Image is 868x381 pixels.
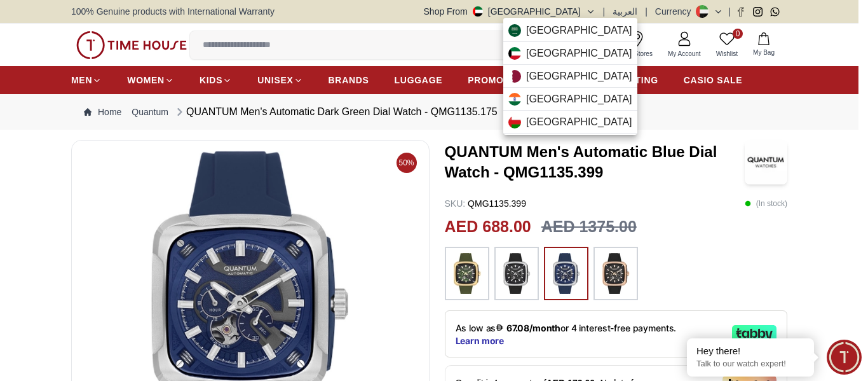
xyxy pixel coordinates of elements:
[508,93,521,106] img: India
[696,345,804,357] div: Hey there!
[526,114,632,130] span: [GEOGRAPHIC_DATA]
[526,92,632,107] span: [GEOGRAPHIC_DATA]
[508,116,521,128] img: Oman
[508,24,521,37] img: Saudi Arabia
[508,47,521,60] img: Kuwait
[696,359,804,370] p: Talk to our watch expert!
[526,23,632,38] span: [GEOGRAPHIC_DATA]
[827,340,862,375] div: Chat Widget
[508,70,521,83] img: Qatar
[526,46,632,61] span: [GEOGRAPHIC_DATA]
[526,69,632,84] span: [GEOGRAPHIC_DATA]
